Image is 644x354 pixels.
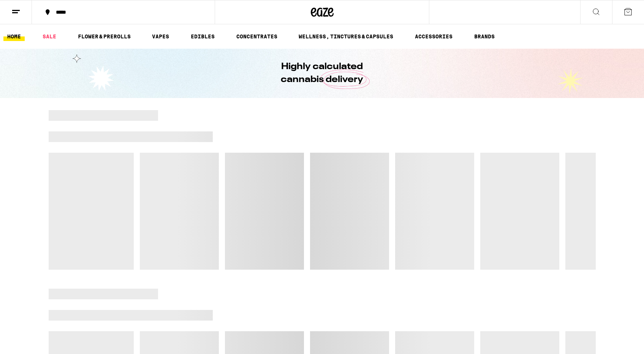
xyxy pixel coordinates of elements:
a: VAPES [148,32,173,41]
a: EDIBLES [187,32,218,41]
a: SALE [39,32,60,41]
a: FLOWER & PREROLLS [74,32,134,41]
h1: Highly calculated cannabis delivery [259,60,385,86]
a: CONCENTRATES [233,32,281,41]
a: WELLNESS, TINCTURES & CAPSULES [295,32,397,41]
a: HOME [3,32,25,41]
a: BRANDS [470,32,498,41]
a: ACCESSORIES [411,32,456,41]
